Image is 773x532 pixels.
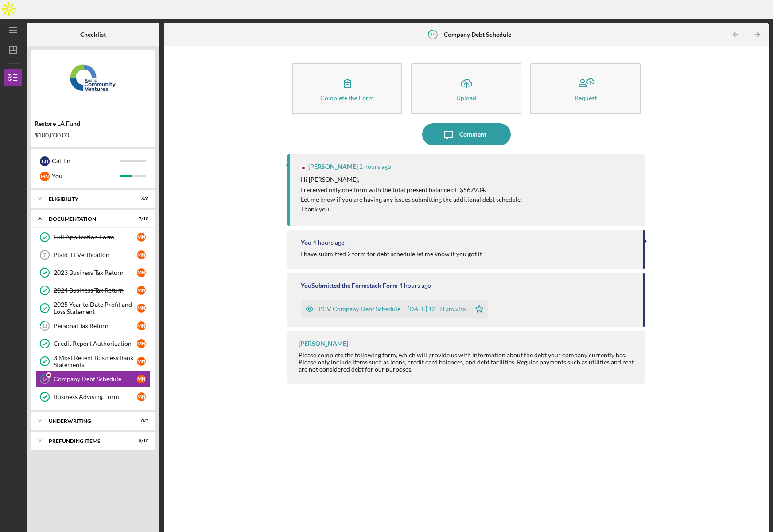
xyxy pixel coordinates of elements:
[459,123,486,145] div: Comment
[35,388,151,406] a: Business Advising FormMN
[292,63,402,114] button: Complete the Form
[132,419,148,424] div: 0 / 3
[35,120,151,127] div: Restore LA Fund
[301,250,482,258] div: I have submitted 2 form for debt schedule let me know if you got it
[49,438,126,444] div: Prefunding Items
[35,317,151,335] a: 11Personal Tax ReturnMN
[42,376,48,382] tspan: 14
[35,299,151,317] a: 2025 Year to Date Profit and Loss StatementMN
[40,172,50,181] div: M N
[35,370,151,388] a: 14Company Debt ScheduleMN
[137,392,146,401] div: M N
[54,251,137,258] div: Plaid ID Verification
[52,153,120,168] div: Caitlin
[54,354,137,368] div: 3 Most Recent Business Bank Statements
[54,287,137,294] div: 2024 Business Tax Return
[54,376,137,383] div: Company Debt Schedule
[308,163,358,170] div: [PERSON_NAME]
[301,185,522,195] p: I received only one form with the total present balance of $567904.
[319,305,466,313] div: PCV Company Debt Schedule -- [DATE] 12_31pm.xlsx
[42,323,47,329] tspan: 11
[137,268,146,277] div: M N
[444,31,511,38] b: Company Debt Schedule
[35,246,151,264] a: 7Plaid ID VerificationMN
[35,132,151,139] div: $100,000.00
[313,239,345,246] time: 2025-10-15 16:32
[54,301,137,315] div: 2025 Year to Date Profit and Loss Statement
[530,63,641,114] button: Request
[320,94,374,101] div: Complete the Form
[301,300,488,318] button: PCV Company Debt Schedule -- [DATE] 12_31pm.xlsx
[456,94,476,101] div: Upload
[132,196,148,202] div: 6 / 6
[137,304,146,313] div: M N
[49,196,126,202] div: Eligibility
[52,168,120,184] div: You
[54,340,137,347] div: Credit Report Authorization
[301,204,522,214] p: Thank you.
[132,438,148,444] div: 0 / 10
[54,322,137,329] div: Personal Tax Return
[399,282,431,289] time: 2025-10-15 16:31
[35,282,151,299] a: 2024 Business Tax ReturnMN
[301,195,522,204] p: Let me know if you are having any issues submitting the additional debt schedule.
[301,282,398,289] div: You Submitted the Formstack Form
[35,352,151,370] a: 3 Most Recent Business Bank StatementsMN
[137,233,146,242] div: M N
[54,269,137,276] div: 2023 Business Tax Return
[137,357,146,366] div: M N
[301,175,522,184] p: Hi [PERSON_NAME],
[422,123,511,145] button: Comment
[411,63,521,114] button: Upload
[137,286,146,295] div: M N
[49,419,126,424] div: Underwriting
[43,252,46,258] tspan: 7
[299,352,636,373] div: Please complete the following form, which will provide us with information about the debt your co...
[40,156,50,166] div: C D
[54,393,137,400] div: Business Advising Form
[80,31,106,38] b: Checklist
[132,216,148,222] div: 7 / 10
[299,340,348,347] div: [PERSON_NAME]
[35,264,151,282] a: 2023 Business Tax ReturnMN
[137,375,146,383] div: M N
[137,321,146,330] div: M N
[137,339,146,348] div: M N
[35,335,151,352] a: Credit Report AuthorizationMN
[301,239,311,246] div: You
[137,250,146,259] div: M N
[49,216,126,222] div: Documentation
[31,55,155,108] img: Product logo
[359,163,391,170] time: 2025-10-15 18:18
[430,32,435,38] tspan: 14
[54,234,137,241] div: Full Application Form
[575,94,597,101] div: Request
[35,228,151,246] a: Full Application FormMN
